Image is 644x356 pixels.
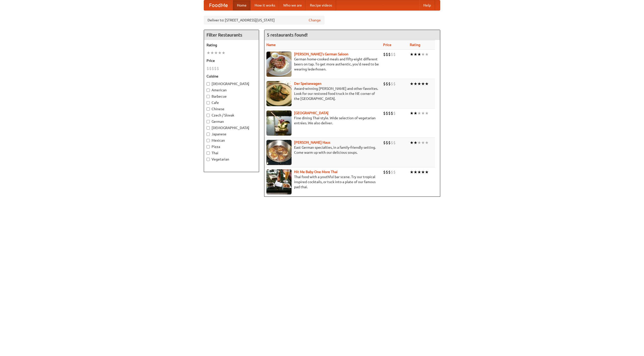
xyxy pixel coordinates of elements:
a: Price [383,43,391,47]
li: ★ [414,169,417,175]
input: [DEMOGRAPHIC_DATA] [207,82,210,86]
li: $ [391,81,393,87]
div: Deliver to: [STREET_ADDRESS][US_STATE] [204,16,325,25]
ng-pluralize: 5 restaurants found! [267,32,308,37]
input: Cafe [207,101,210,104]
label: Japanese [207,132,256,137]
a: Help [419,0,435,10]
h5: Cuisine [207,74,256,79]
input: Japanese [207,133,210,136]
label: German [207,119,256,124]
li: $ [393,140,396,145]
p: Fine dining Thai-style. Wide selection of vegetarian entrées. We also deliver. [266,115,379,126]
li: ★ [410,52,414,57]
li: ★ [425,52,429,57]
li: $ [393,52,396,57]
input: [DEMOGRAPHIC_DATA] [207,126,210,130]
label: Cafe [207,100,256,105]
label: Vegetarian [207,157,256,162]
li: $ [388,169,391,175]
label: [DEMOGRAPHIC_DATA] [207,125,256,130]
li: $ [393,169,396,175]
input: Barbecue [207,95,210,98]
a: Rating [410,43,420,47]
li: $ [388,140,391,145]
label: American [207,88,256,93]
p: East German specialties, in a family-friendly setting. Come warm up with our delicious soups. [266,145,379,155]
label: Thai [207,150,256,155]
input: Chinese [207,107,210,111]
a: Change [309,18,321,23]
li: $ [391,52,393,57]
li: $ [209,66,212,71]
li: $ [386,52,388,57]
label: Mexican [207,138,256,143]
h4: Filter Restaurants [204,30,259,40]
li: ★ [425,140,429,145]
a: [GEOGRAPHIC_DATA] [294,111,329,115]
li: ★ [410,140,414,145]
li: $ [386,81,388,87]
li: $ [383,52,386,57]
li: $ [391,169,393,175]
li: ★ [414,140,417,145]
li: ★ [414,81,417,87]
label: Barbecue [207,94,256,99]
label: [DEMOGRAPHIC_DATA] [207,81,256,86]
input: Pizza [207,145,210,148]
li: ★ [214,50,218,56]
label: Chinese [207,106,256,111]
li: ★ [410,169,414,175]
li: $ [386,169,388,175]
input: Vegetarian [207,158,210,161]
input: Mexican [207,139,210,142]
a: Hit Me Baby One More Thai [294,170,338,174]
p: Award-winning [PERSON_NAME] and other favorites. Look for our restored food truck in the NE corne... [266,86,379,101]
a: Who we are [279,0,306,10]
a: Der Speisewagen [294,82,321,86]
li: $ [393,81,396,87]
img: kohlhaus.jpg [266,140,292,165]
img: babythai.jpg [266,169,292,194]
a: Name [266,43,276,47]
li: $ [391,110,393,116]
li: ★ [207,50,210,56]
li: ★ [417,81,421,87]
h5: Price [207,58,256,63]
li: ★ [210,50,214,56]
li: ★ [417,169,421,175]
li: ★ [425,169,429,175]
li: $ [393,110,396,116]
li: ★ [414,110,417,116]
li: ★ [417,110,421,116]
li: $ [217,66,219,71]
li: ★ [421,140,425,145]
li: $ [383,110,386,116]
li: $ [388,110,391,116]
label: Pizza [207,144,256,149]
li: $ [383,81,386,87]
a: Home [233,0,251,10]
label: Czech / Slovak [207,113,256,118]
li: ★ [414,52,417,57]
li: ★ [417,52,421,57]
a: [PERSON_NAME]'s German Saloon [294,52,348,56]
li: ★ [417,140,421,145]
li: ★ [421,81,425,87]
p: Thai food with a youthful bar scene. Try our tropical inspired cocktails, or tuck into a plate of... [266,174,379,189]
li: ★ [421,110,425,116]
li: ★ [410,81,414,87]
input: Thai [207,151,210,155]
li: $ [388,52,391,57]
input: American [207,89,210,92]
img: speisewagen.jpg [266,81,292,106]
li: $ [207,66,209,71]
li: $ [212,66,214,71]
a: How it works [251,0,279,10]
li: $ [391,140,393,145]
li: ★ [425,81,429,87]
h5: Rating [207,43,256,48]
